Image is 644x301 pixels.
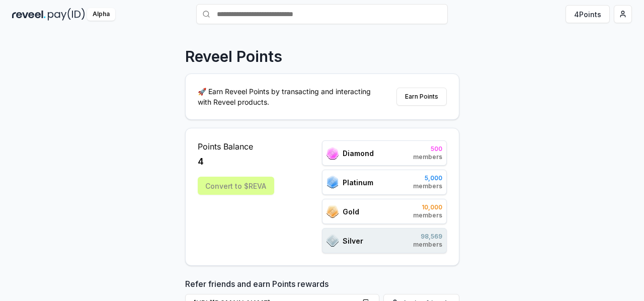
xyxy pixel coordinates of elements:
[198,140,274,153] span: Points Balance
[343,236,363,246] span: Silver
[327,205,339,218] img: ranks_icon
[343,206,359,217] span: Gold
[413,203,442,211] span: 10,000
[413,233,442,241] span: 98,569
[413,182,442,190] span: members
[87,8,115,21] div: Alpha
[12,8,46,21] img: reveel_dark
[413,145,442,153] span: 500
[343,148,374,159] span: Diamond
[327,147,339,160] img: ranks_icon
[198,155,204,169] span: 4
[327,234,339,247] img: ranks_icon
[185,47,282,65] p: Reveel Points
[198,86,379,107] p: 🚀 Earn Reveel Points by transacting and interacting with Reveel products.
[48,8,85,21] img: pay_id
[396,88,447,106] button: Earn Points
[413,211,442,219] span: members
[413,153,442,161] span: members
[413,241,442,249] span: members
[343,177,373,188] span: Platinum
[327,176,339,189] img: ranks_icon
[566,5,610,23] button: 4Points
[413,174,442,182] span: 5,000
